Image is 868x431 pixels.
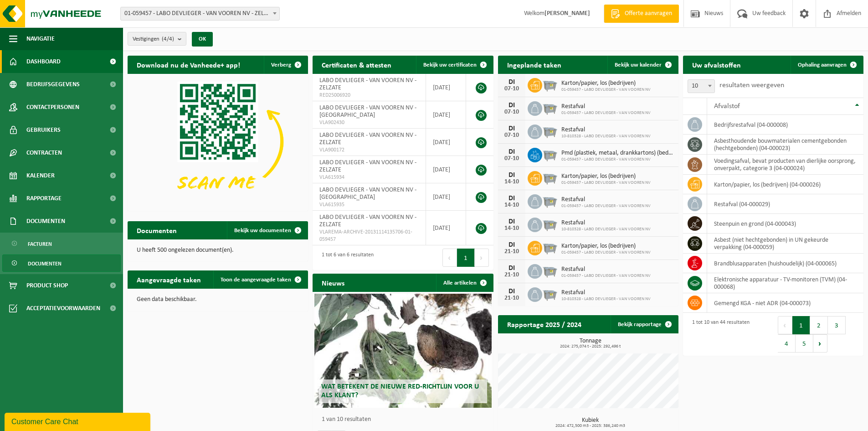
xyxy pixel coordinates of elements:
[503,424,678,428] span: 2024: 472,500 m3 - 2025: 386,240 m3
[442,249,457,267] button: Previous
[26,50,61,73] span: Dashboard
[778,316,792,334] button: Previous
[503,249,521,255] div: 21-10
[503,102,521,109] div: DI
[319,77,416,91] span: LABO DEVLIEGER - VAN VOOREN NV - ZELZATE
[542,193,558,208] img: WB-2500-GAL-GY-01
[2,235,121,252] a: Facturen
[561,80,651,87] span: Karton/papier, los (bedrijven)
[561,203,651,209] span: 01-059457 - LABO DEVLIEGER - VAN VOOREN NV
[234,228,291,234] span: Bekijk uw documenten
[561,250,651,255] span: 01-059457 - LABO DEVLIEGER - VAN VOOREN NV
[707,155,863,175] td: voedingsafval, bevat producten van dierlijke oorsprong, onverpakt, categorie 3 (04-000024)
[561,87,651,93] span: 01-059457 - LABO DEVLIEGER - VAN VOOREN NV
[319,146,419,154] span: VLA900172
[542,146,558,162] img: WB-2500-GAL-GY-01
[503,225,521,232] div: 14-10
[503,156,521,162] div: 07-10
[503,195,521,202] div: DI
[416,56,493,74] a: Bekijk uw certificaten
[322,416,488,423] p: 1 van 10 resultaten
[561,243,651,250] span: Karton/papier, los (bedrijven)
[26,210,65,233] span: Documenten
[475,249,489,267] button: Next
[26,119,61,141] span: Gebruikers
[828,316,846,334] button: 3
[26,187,62,210] span: Rapportage
[561,110,651,116] span: 01-059457 - LABO DEVLIEGER - VAN VOOREN NV
[561,227,651,232] span: 10-810328 - LABO DEVLIEGER - VAN VOOREN NV
[128,74,308,209] img: Download de VHEPlus App
[503,109,521,115] div: 07-10
[542,77,558,92] img: WB-2500-GAL-GY-01
[264,56,307,74] button: Verberg
[561,219,651,227] span: Restafval
[798,62,847,68] span: Ophaling aanvragen
[319,132,416,146] span: LABO DEVLIEGER - VAN VOOREN NV - ZELZATE
[503,171,521,179] div: DI
[457,249,475,267] button: 1
[561,157,674,162] span: 01-059457 - LABO DEVLIEGER - VAN VOOREN NV
[503,125,521,132] div: DI
[503,179,521,185] div: 14-10
[707,194,863,214] td: restafval (04-000029)
[498,315,591,333] h2: Rapportage 2025 / 2024
[810,316,828,334] button: 2
[542,263,558,278] img: WB-2500-GAL-GY-01
[436,274,493,292] a: Alle artikelen
[503,86,521,92] div: 07-10
[707,234,863,254] td: asbest (niet hechtgebonden) in UN gekeurde verpakking (04-000059)
[792,316,810,334] button: 1
[26,27,55,50] span: Navigatie
[561,103,651,110] span: Restafval
[688,79,715,93] span: 10
[26,164,55,187] span: Kalender
[503,272,521,278] div: 21-10
[561,126,651,134] span: Restafval
[498,56,570,73] h2: Ingeplande taken
[503,148,521,156] div: DI
[542,286,558,301] img: WB-2500-GAL-GY-01
[319,201,419,208] span: VLA615935
[503,78,521,86] div: DI
[714,103,740,110] span: Afvalstof
[561,266,651,273] span: Restafval
[319,214,416,228] span: LABO DEVLIEGER - VAN VOOREN NV - ZELZATE
[28,255,62,272] span: Documenten
[688,315,750,353] div: 1 tot 10 van 44 resultaten
[313,274,354,291] h2: Nieuws
[128,56,249,73] h2: Download nu de Vanheede+ app!
[426,156,466,183] td: [DATE]
[503,265,521,272] div: DI
[26,141,62,164] span: Contracten
[503,338,678,349] h3: Tonnage
[213,270,307,289] a: Toon de aangevraagde taken
[778,334,796,353] button: 4
[321,383,479,399] span: Wat betekent de nieuwe RED-richtlijn voor u als klant?
[561,296,651,302] span: 10-810328 - LABO DEVLIEGER - VAN VOOREN NV
[319,92,419,99] span: RED25006920
[26,73,80,96] span: Bedrijfsgegevens
[2,254,121,272] a: Documenten
[503,241,521,249] div: DI
[542,123,558,139] img: WB-2500-GAL-GY-01
[707,273,863,293] td: elektronische apparatuur - TV-monitoren (TVM) (04-000068)
[221,277,291,283] span: Toon de aangevraagde taken
[561,196,651,203] span: Restafval
[423,62,477,68] span: Bekijk uw certificaten
[622,9,674,18] span: Offerte aanvragen
[542,100,558,115] img: WB-2500-GAL-GY-01
[544,10,590,17] strong: [PERSON_NAME]
[26,274,68,297] span: Product Shop
[5,411,152,431] iframe: chat widget
[314,294,491,408] a: Wat betekent de nieuwe RED-richtlijn voor u als klant?
[542,170,558,185] img: WB-2500-GAL-GY-01
[503,132,521,139] div: 07-10
[121,7,279,20] span: 01-059457 - LABO DEVLIEGER - VAN VOOREN NV - ZELZATE
[133,32,174,46] span: Vestigingen
[707,135,863,155] td: asbesthoudende bouwmaterialen cementgebonden (hechtgebonden) (04-000023)
[503,295,521,301] div: 21-10
[791,56,863,74] a: Ophaling aanvragen
[707,214,863,234] td: steenpuin en grond (04-000043)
